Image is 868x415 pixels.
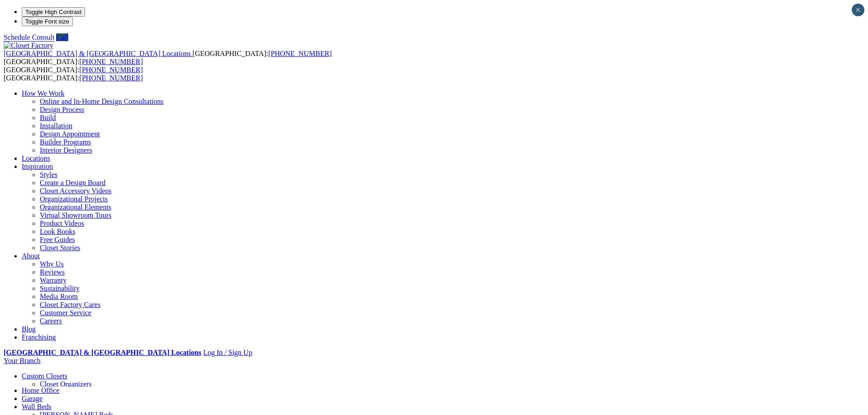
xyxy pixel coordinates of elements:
[40,138,91,146] a: Builder Programs
[40,293,78,300] a: Media Room
[40,228,75,235] a: Look Books
[22,154,50,162] a: Locations
[4,50,193,57] a: [GEOGRAPHIC_DATA] & [GEOGRAPHIC_DATA] Locations
[25,9,81,15] span: Toggle High Contrast
[40,203,111,211] a: Organizational Elements
[22,252,40,260] a: About
[22,325,36,333] a: Blog
[22,163,53,170] a: Inspiration
[4,33,54,41] a: Schedule Consult
[22,387,60,394] a: Home Office
[40,219,84,227] a: Product Videos
[22,395,42,402] a: Garage
[40,244,80,252] a: Closet Stories
[268,50,331,57] a: [PHONE_NUMBER]
[40,195,108,203] a: Organizational Projects
[40,317,62,325] a: Careers
[4,357,40,364] a: Your Branch
[25,18,69,25] span: Toggle Font size
[4,42,53,50] img: Closet Factory
[852,4,864,16] button: Close
[40,114,56,121] a: Build
[4,50,332,65] span: [GEOGRAPHIC_DATA]: [GEOGRAPHIC_DATA]:
[22,403,52,410] a: Wall Beds
[56,33,68,41] a: Call
[40,122,72,130] a: Installation
[40,146,92,154] a: Interior Designers
[80,74,143,82] a: [PHONE_NUMBER]
[203,349,252,356] a: Log In / Sign Up
[22,17,73,26] button: Toggle Font size
[40,236,75,243] a: Free Guides
[40,268,65,276] a: Reviews
[40,309,91,317] a: Customer Service
[40,130,100,138] a: Design Appointment
[40,171,57,178] a: Styles
[4,66,143,82] span: [GEOGRAPHIC_DATA]: [GEOGRAPHIC_DATA]:
[40,211,112,219] a: Virtual Showroom Tours
[22,7,85,17] button: Toggle High Contrast
[4,50,191,57] span: [GEOGRAPHIC_DATA] & [GEOGRAPHIC_DATA] Locations
[40,98,164,105] a: Online and In-Home Design Consultations
[40,284,80,292] a: Sustainability
[40,301,100,308] a: Closet Factory Cares
[40,179,105,187] a: Create a Design Board
[80,58,143,65] a: [PHONE_NUMBER]
[40,106,84,113] a: Design Process
[4,349,201,356] a: [GEOGRAPHIC_DATA] & [GEOGRAPHIC_DATA] Locations
[22,372,67,380] a: Custom Closets
[40,187,112,195] a: Closet Accessory Videos
[40,380,92,388] a: Closet Organizers
[80,66,143,74] a: [PHONE_NUMBER]
[22,333,56,341] a: Franchising
[22,89,65,97] a: How We Work
[40,276,66,284] a: Warranty
[40,260,64,268] a: Why Us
